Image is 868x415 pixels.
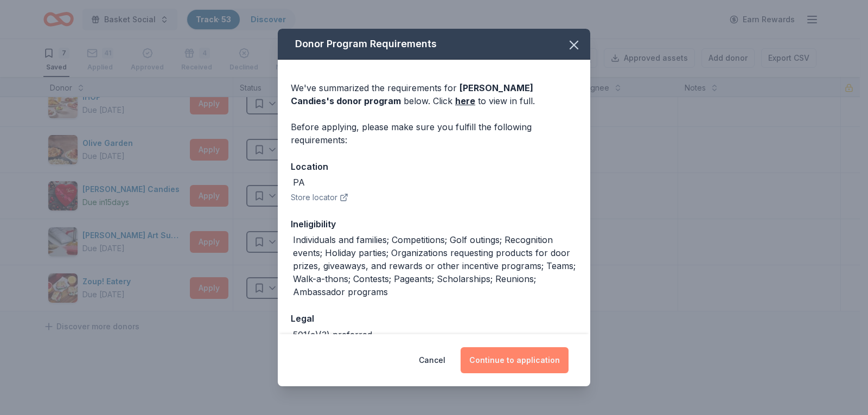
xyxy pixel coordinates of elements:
[278,29,590,60] div: Donor Program Requirements
[293,328,372,341] div: 501(c)(3) preferred
[291,191,348,204] button: Store locator
[293,233,577,298] div: Individuals and families; Competitions; Golf outings; Recognition events; Holiday parties; Organi...
[291,120,577,146] div: Before applying, please make sure you fulfill the following requirements:
[291,159,577,174] div: Location
[419,347,445,373] button: Cancel
[461,347,569,373] button: Continue to application
[291,217,577,231] div: Ineligibility
[293,176,305,189] div: PA
[291,81,577,107] div: We've summarized the requirements for below. Click to view in full.
[455,94,475,107] a: here
[291,311,577,325] div: Legal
